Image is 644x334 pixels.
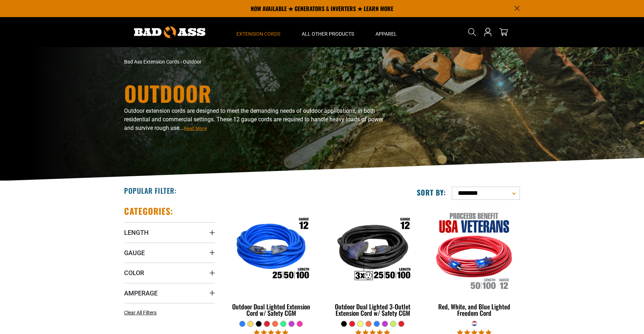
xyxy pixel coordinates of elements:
[124,249,145,257] span: Gauge
[183,59,201,65] span: Outdoor
[226,206,317,320] a: Outdoor Dual Lighted Extension Cord w/ Safety CGM Outdoor Dual Lighted Extension Cord w/ Safety CGM
[226,17,291,47] summary: Extension Cords
[124,289,158,297] span: Amperage
[429,303,520,316] div: Red, White, and Blue Lighted Freedom Cord
[429,209,519,291] img: Red, White, and Blue Lighted Freedom Cord
[124,309,159,317] a: Clear All Filters
[124,310,157,315] span: Clear All Filters
[124,58,384,66] nav: breadcrumbs
[124,107,383,131] span: Outdoor extension cords are designed to meet the demanding needs of outdoor applications, in both...
[291,17,365,47] summary: All Other Products
[327,206,418,320] a: Outdoor Dual Lighted 3-Outlet Extension Cord w/ Safety CGM Outdoor Dual Lighted 3-Outlet Extensio...
[328,209,418,291] img: Outdoor Dual Lighted 3-Outlet Extension Cord w/ Safety CGM
[466,26,478,38] summary: Search
[134,26,205,38] img: Bad Ass Extension Cords
[124,283,215,303] summary: Amperage
[365,17,408,47] summary: Apparel
[417,188,446,197] label: Sort by:
[184,126,207,131] span: Read More
[124,206,173,217] h2: Categories:
[226,209,316,291] img: Outdoor Dual Lighted Extension Cord w/ Safety CGM
[327,303,418,316] div: Outdoor Dual Lighted 3-Outlet Extension Cord w/ Safety CGM
[124,269,144,277] span: Color
[236,31,280,37] span: Extension Cords
[375,31,397,37] span: Apparel
[124,82,384,104] h1: Outdoor
[226,303,317,316] div: Outdoor Dual Lighted Extension Cord w/ Safety CGM
[124,186,177,195] h2: Popular Filter:
[124,228,149,237] span: Length
[429,206,520,320] a: Red, White, and Blue Lighted Freedom Cord Red, White, and Blue Lighted Freedom Cord
[124,59,179,65] a: Bad Ass Extension Cords
[124,263,215,283] summary: Color
[124,222,215,242] summary: Length
[180,59,182,65] span: ›
[302,31,354,37] span: All Other Products
[124,243,215,263] summary: Gauge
